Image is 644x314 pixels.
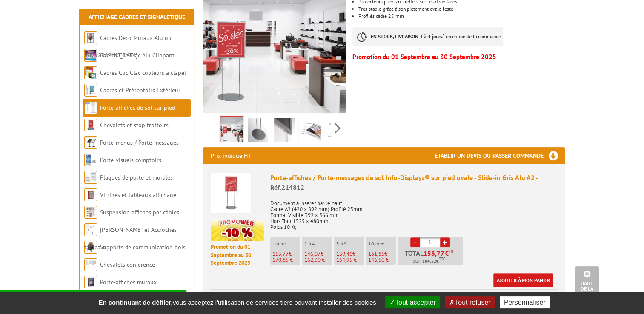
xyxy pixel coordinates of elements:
p: 170,85 € [272,257,300,263]
img: 215814_angle.jpg [274,118,295,144]
span: 184,52 [422,258,436,265]
img: Cadres Deco Muraux Alu ou Bois [84,31,97,44]
img: Suspension affiches par câbles [84,206,97,219]
span: 153,77 [272,250,289,257]
img: Porte-affiches muraux [84,276,97,288]
img: 215814_descriptif_legende.jpg [301,118,321,144]
a: Cadres Clic-Clac couleurs à clapet [100,69,186,77]
span: 139,46 [336,250,352,257]
a: - [410,237,420,247]
sup: TTC [439,257,445,261]
a: Porte-visuels comptoirs [100,156,161,164]
li: Très stable grâce à son piètement ovale lesté [358,6,564,11]
p: L'unité [272,241,300,247]
h3: Etablir un devis ou passer commande [435,147,565,164]
a: Ajouter à mon panier [493,273,553,287]
p: € [336,251,364,257]
p: 162,30 € [304,257,332,263]
img: Porte-affiches / Porte-messages de sol Info-Displays® sur pied ovale - Slide-in Gris Alu A2 [211,173,251,213]
img: 215814_mise_en_scene.jpg [220,117,243,143]
img: 215814_legende_pieces.jpg [327,118,347,144]
span: Soit € [413,258,445,265]
p: Promotion du 01 Septembre au 30 Septembre 2025 [352,54,564,60]
span: € [445,250,449,257]
a: Haut de la page [575,266,599,301]
a: Cadres et Présentoirs Extérieur [100,86,180,94]
a: Affichage Cadres et Signalétique [89,13,185,21]
a: Porte-affiches de sol sur pied [100,104,175,111]
p: Promotion du 01 Septembre au 30 Septembre 2025 [211,243,264,267]
a: Chevalets et stop trottoirs [100,121,169,129]
li: Profilés cadre 25 mm [358,14,564,19]
span: 153,77 [424,250,445,257]
img: Porte-visuels comptoirs [84,154,97,166]
a: Cadres Deco Muraux Alu ou [GEOGRAPHIC_DATA] [84,34,172,59]
span: Next [334,121,342,135]
img: Chevalets et stop trottoirs [84,119,97,131]
p: 146,50 € [368,257,396,263]
img: Vitrines et tableaux affichage [84,188,97,201]
p: 2 à 4 [304,241,332,247]
img: Chevalets conférence [84,258,97,271]
a: Suspension affiches par câbles [100,208,179,216]
p: € [272,251,300,257]
img: Cimaises et Accroches tableaux [84,223,97,236]
a: Porte-menus / Porte-messages [100,139,179,146]
img: promotion [211,219,264,241]
button: Personnaliser (fenêtre modale) [500,296,550,308]
strong: En continuant de défiler, [98,299,172,306]
img: Porte-affiches de sol sur pied [84,101,97,114]
a: [PERSON_NAME] et Accroches tableaux [84,226,177,251]
sup: HT [449,248,454,254]
span: vous acceptez l'utilisation de services tiers pouvant installer des cookies [94,299,380,306]
span: Réf.214812 [270,183,304,191]
p: 5 à 9 [336,241,364,247]
a: Plaques de porte et murales [100,174,173,181]
a: Cadres Clic-Clac Alu Clippant [100,51,175,59]
span: 131,85 [368,250,384,257]
p: à réception de la commande [352,27,503,46]
p: Prix indiqué HT [211,147,251,164]
div: Porte-affiches / Porte-messages de sol Info-Displays® sur pied ovale - Slide-in Gris Alu A2 - [270,173,557,192]
a: + [440,237,450,247]
p: Document à inserer par le haut Cadre A2 (420 x 892 mm) Profilé 25mm Format Visible 392 x 566 mm H... [270,194,557,230]
button: Tout refuser [445,296,495,308]
img: Cadres et Présentoirs Extérieur [84,84,97,97]
strong: EN STOCK, LIVRAISON 3 à 4 jours [371,33,442,40]
img: Plaques de porte et murales [84,171,97,184]
button: Tout accepter [385,296,440,308]
p: € [368,251,396,257]
a: Porte-affiches muraux [100,278,157,286]
span: 146,07 [304,250,321,257]
p: 154,95 € [336,257,364,263]
a: Chevalets conférence [100,261,155,268]
p: € [304,251,332,257]
a: Vitrines et tableaux affichage [100,191,176,199]
img: Porte-menus / Porte-messages [84,136,97,149]
img: 215814_pietement_leste.jpg [248,118,268,144]
a: Supports de communication bois [100,243,186,251]
img: Cadres Clic-Clac couleurs à clapet [84,66,97,79]
p: 10 et + [368,241,396,247]
p: Total [400,250,463,265]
